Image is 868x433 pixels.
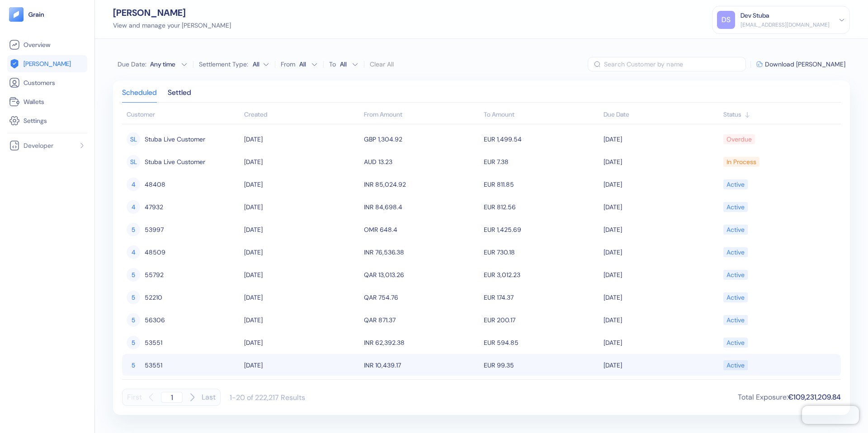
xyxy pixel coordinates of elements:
div: 4 [127,245,140,259]
span: 48509 [145,245,165,260]
td: INR 84,698.4 [362,196,481,218]
span: 47932 [145,199,163,215]
span: 53551 [145,358,162,373]
td: [DATE] [242,286,362,309]
td: QAR 754.76 [362,286,481,309]
span: 56306 [145,312,165,328]
td: [DATE] [601,151,721,173]
div: Sort ascending [244,110,359,119]
td: AUD 13.23 [362,151,481,173]
td: EUR 99.35 [481,354,601,377]
span: Settings [24,116,47,125]
th: Customer [122,106,242,124]
span: Download [PERSON_NAME] [765,61,845,67]
span: 53551 [145,335,162,350]
a: Settings [9,115,85,126]
td: [DATE] [601,218,721,241]
td: INR 62,392.38 [362,331,481,354]
div: 4 [127,178,140,191]
input: Search Customer by name [604,57,746,71]
button: Download [PERSON_NAME] [756,61,845,67]
div: 5 [127,291,140,304]
div: Settled [168,89,191,102]
span: Overview [24,40,50,49]
span: [PERSON_NAME] [24,59,71,68]
td: [DATE] [601,241,721,264]
td: [DATE] [242,309,362,331]
td: [DATE] [601,128,721,151]
span: 53997 [145,222,164,237]
a: Wallets [9,96,85,107]
div: [PERSON_NAME] [113,8,231,17]
a: Customers [9,77,85,88]
div: Sort ascending [604,110,719,119]
td: [DATE] [242,241,362,264]
button: Due Date:Any time [118,60,188,69]
td: INR 76,536.38 [362,241,481,264]
div: [EMAIL_ADDRESS][DOMAIN_NAME] [741,21,830,29]
td: [DATE] [242,264,362,286]
div: SL [127,155,140,169]
a: Overview [9,39,85,50]
th: From Amount [362,106,481,124]
button: From [297,57,318,71]
img: logo [28,11,45,18]
div: Active [726,312,745,328]
span: Stuba Live Customer [145,132,205,147]
iframe: Chatra live chat [802,406,859,424]
td: [DATE] [242,151,362,173]
td: EUR 812.56 [481,196,601,218]
div: Any time [150,60,177,69]
div: 4 [127,200,140,214]
div: View and manage your [PERSON_NAME] [113,21,231,30]
div: Overdue [726,132,752,147]
td: [DATE] [242,128,362,151]
div: 5 [127,223,140,236]
span: Wallets [24,97,44,106]
span: 55792 [145,267,164,282]
label: From [281,61,295,67]
td: INR 10,439.17 [362,354,481,377]
td: GBP 1,304.92 [362,128,481,151]
td: [DATE] [242,196,362,218]
td: [DATE] [242,331,362,354]
td: QAR 871.37 [362,309,481,331]
span: 52210 [145,290,162,305]
td: [DATE] [601,331,721,354]
div: 5 [127,313,140,327]
span: Developer [24,141,53,150]
div: In Process [726,154,756,169]
div: DS [717,11,735,29]
div: Active [726,290,745,305]
span: Stuba Live Customer [145,154,205,169]
td: [DATE] [242,354,362,377]
td: EUR 3,012.23 [481,264,601,286]
button: Last [202,389,216,406]
td: [DATE] [601,309,721,331]
div: Total Exposure : [738,392,841,403]
td: EUR 594.85 [481,331,601,354]
div: Active [726,267,745,282]
button: Settlement Type: [253,57,269,71]
div: Active [726,199,745,215]
td: EUR 811.85 [481,173,601,196]
td: QAR 13,013.26 [362,264,481,286]
td: EUR 1,499.54 [481,128,601,151]
td: EUR 730.18 [481,241,601,264]
div: Active [726,358,745,373]
div: Dev Stuba [741,11,769,20]
div: 1-20 of 222,217 Results [230,393,305,402]
td: [DATE] [601,286,721,309]
span: 48408 [145,177,165,192]
td: OMR 648.4 [362,218,481,241]
td: INR 85,024.92 [362,173,481,196]
td: EUR 174.37 [481,286,601,309]
th: To Amount [481,106,601,124]
td: EUR 1,425.69 [481,218,601,241]
label: To [329,61,336,67]
span: Due Date : [118,60,146,69]
td: EUR 7.38 [481,151,601,173]
div: SL [127,132,140,146]
td: [DATE] [601,354,721,377]
td: [DATE] [242,218,362,241]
